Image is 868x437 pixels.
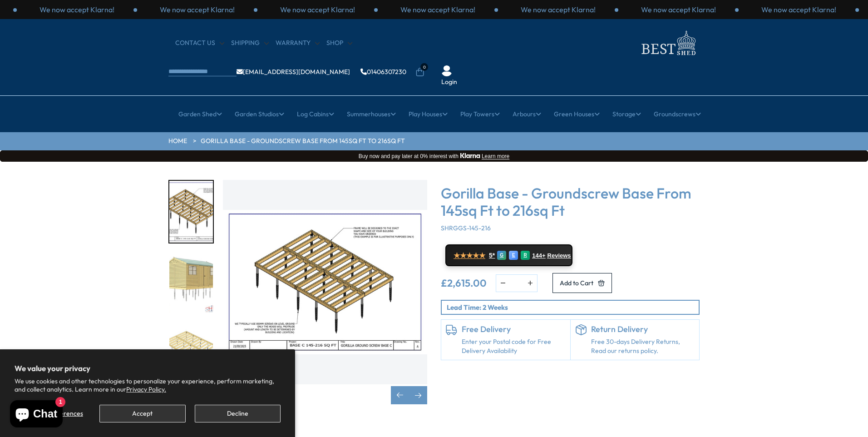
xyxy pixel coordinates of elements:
img: BASEC1_200x200.jpg [169,322,213,383]
img: BASECBUILDING1_200x200.jpg [169,251,213,313]
h6: Return Delivery [591,324,695,334]
div: R [521,251,530,260]
button: Accept [99,405,185,422]
p: We now accept Klarna! [521,5,596,15]
span: Add to Cart [560,280,593,286]
p: We now accept Klarna! [160,5,235,15]
img: User Icon [441,65,452,76]
a: Privacy Policy. [126,385,166,393]
span: 144+ [532,252,545,259]
a: Garden Studios [235,103,284,125]
button: Decline [195,405,281,422]
img: BaseC145-216SQFT_page-0001_200x200.jpg [169,181,213,243]
a: Shop [326,39,352,48]
div: 1 / 3 [257,5,378,15]
a: Log Cabins [297,103,334,125]
h2: We value your privacy [15,364,281,373]
a: CONTACT US [175,39,224,48]
div: Next slide [409,386,427,404]
div: Previous slide [391,386,409,404]
p: We now accept Klarna! [39,5,114,15]
div: G [497,251,506,260]
a: 01406307230 [360,69,406,75]
a: Enter your Postal code for Free Delivery Availability [462,338,566,355]
a: Login [441,78,457,87]
div: E [509,251,518,260]
a: Arbours [513,103,541,125]
p: We now accept Klarna! [641,5,716,15]
a: Play Houses [409,103,448,125]
h3: Gorilla Base - Groundscrew Base From 145sq Ft to 216sq Ft [441,184,700,219]
p: Free 30-days Delivery Returns, Read our returns policy. [591,338,695,355]
button: Add to Cart [552,273,612,293]
inbox-online-store-chat: Shopify online store chat [7,400,65,430]
a: Gorilla Base - Groundscrew Base From 145sq Ft to 216sq Ft [201,137,405,146]
a: 0 [415,68,424,77]
p: We now accept Klarna! [761,5,836,15]
p: We now accept Klarna! [400,5,475,15]
div: 3 / 3 [498,5,618,15]
div: 2 / 3 [17,5,137,15]
p: We use cookies and other technologies to personalize your experience, perform marketing, and coll... [15,377,281,393]
div: 4 / 9 [168,321,214,384]
span: Reviews [547,252,571,259]
a: Shipping [231,39,269,48]
a: Groundscrews [654,103,701,125]
ins: £2,615.00 [441,278,487,288]
div: 1 / 3 [618,5,739,15]
div: 2 / 9 [223,180,427,404]
span: 0 [420,63,428,71]
h6: Free Delivery [462,324,566,334]
span: ★★★★★ [454,251,485,260]
div: 2 / 3 [378,5,498,15]
div: 2 / 9 [168,180,214,243]
img: logo [636,28,700,58]
a: ★★★★★ 5* G E R 144+ Reviews [445,244,572,266]
p: We now accept Klarna! [280,5,355,15]
a: Storage [612,103,641,125]
a: Green Houses [554,103,600,125]
a: Garden Shed [178,103,222,125]
div: 3 / 3 [137,5,257,15]
a: Play Towers [460,103,500,125]
a: HOME [168,137,187,146]
div: 3 / 9 [168,250,214,314]
span: SHRGGS-145-216 [441,224,491,232]
img: Gorilla Base - Groundscrew Base From 145sq Ft to 216sq Ft [223,180,427,384]
div: 2 / 3 [739,5,859,15]
p: Lead Time: 2 Weeks [447,303,699,312]
a: [EMAIL_ADDRESS][DOMAIN_NAME] [237,69,350,75]
a: Summerhouses [347,103,396,125]
a: Warranty [276,39,320,48]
